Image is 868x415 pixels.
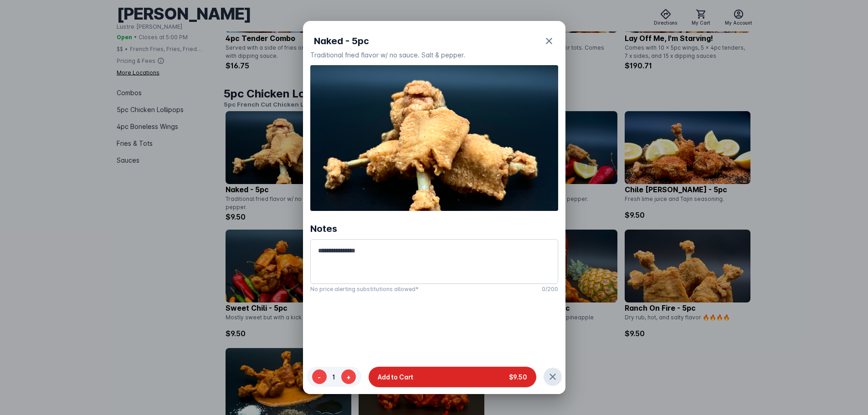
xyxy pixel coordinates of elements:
[310,65,558,211] img: 580c71c6-b7a8-48f5-8818-c4e3162461b9.jpg
[314,34,369,48] span: Naked - 5pc
[509,372,527,381] span: $9.50
[312,369,327,384] button: -
[310,284,419,293] mat-hint: No price alerting substitutions allowed*
[378,372,413,381] span: Add to Cart
[369,366,536,387] button: Add to Cart$9.50
[310,222,337,236] div: Notes
[542,284,558,293] mat-hint: 0/200
[341,369,356,384] button: +
[310,50,558,60] div: Traditional fried flavor w/ no sauce. Salt & pepper.
[327,372,341,381] span: 1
